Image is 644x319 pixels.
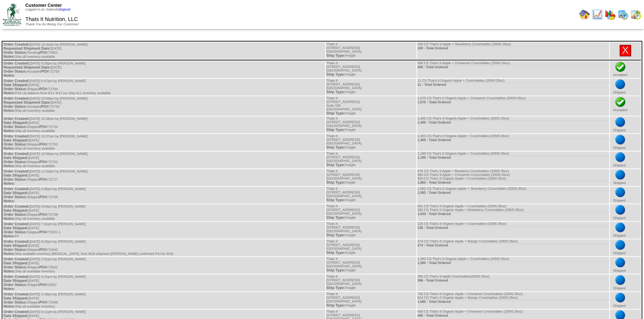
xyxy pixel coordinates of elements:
[3,230,27,234] span: Order Status:
[3,252,15,256] span: Notes:
[3,160,27,164] span: Order Status:
[3,265,27,269] span: Order Status:
[3,134,325,151] td: [DATE] 10:37pm by [PERSON_NAME] [DATE] Shipped T2753 Ship all inventory available
[40,230,48,234] span: PO#:
[326,79,416,96] td: Thats It [STREET_ADDRESS] [GEOGRAPHIC_DATA] Freight
[418,156,609,160] div: 1,190 - Total Ordered
[3,116,325,133] td: [DATE] 10:38pm by [PERSON_NAME] [DATE] Shipped T2754 Ship all inventory available
[25,23,79,26] span: Thank You for Being Our Customer!
[3,109,15,113] span: Notes:
[3,304,15,309] span: Notes:
[40,265,48,269] span: PO#:
[3,199,15,203] span: Notes:
[3,244,28,248] span: Date Shipped:
[3,248,27,252] span: Order Status:
[615,79,626,90] img: bluedot.png
[326,216,345,220] span: Ship Type:
[622,45,629,56] a: X
[417,257,609,274] td: 1,392 CS That's It Organic Apple + Crunchables (200/0.35oz)
[3,79,30,83] span: Order Created:
[417,79,609,96] td: 11 CS That's It Organic Apple + Crunchables (200/0.35oz)
[3,83,28,87] span: Date Shipped:
[417,292,609,309] td: 756 CS That's It Organic Apple + Cinnamon Crunchables (200/0.35oz) 824 CS That's It Organic Apple...
[3,91,15,95] span: Notes:
[40,87,48,91] span: PO#:
[618,9,628,20] img: calendarprod.gif
[610,134,641,151] td: Shipped
[418,181,609,185] div: 1,860 - Total Ordered
[3,142,27,147] span: Order Status:
[3,96,325,116] td: [DATE] 10:58pm by [PERSON_NAME] [DATE] Accepted T2755 Ship all inventory available
[3,234,15,238] span: Notes:
[326,152,416,168] td: Thats It [STREET_ADDRESS] [GEOGRAPHIC_DATA] Freight
[610,79,641,96] td: Shipped
[417,187,609,204] td: 1,592 CS That's It Organic Apple + Strawberry Crunchables (200/0.35oz)
[3,164,15,168] span: Notes:
[326,274,416,291] td: Thats It [STREET_ADDRESS] [GEOGRAPHIC_DATA] Freight
[326,239,416,256] td: Thats It [STREET_ADDRESS] [GEOGRAPHIC_DATA] Freight
[326,233,345,237] span: Ship Type:
[417,204,609,221] td: 651 CS That's It Organic Apple + Crunchables (200/0.35oz) 392 CS That's It Organic Apple + Strawb...
[3,261,28,265] span: Date Shipped:
[3,55,15,59] span: Notes:
[418,121,609,125] div: 1,405 - Total Ordered
[3,296,28,300] span: Date Shipped:
[417,152,609,168] td: 1,190 CS That's It Organic Apple + Crunchables (200/0.35oz)
[3,213,27,217] span: Order Status:
[3,134,30,138] span: Order Created:
[3,204,325,221] td: [DATE] 4:04pm by [PERSON_NAME] [DATE] Shipped T2708 Ship all inventory available
[610,292,641,309] td: Shipped
[40,195,48,199] span: PO#:
[615,169,626,180] img: bluedot.png
[3,269,15,273] span: Notes:
[3,70,27,74] span: Order Status:
[3,121,28,125] span: Date Shipped:
[3,226,28,230] span: Date Shipped:
[40,142,48,147] span: PO#:
[610,257,641,274] td: Shipped
[615,152,626,163] img: bluedot.png
[3,101,51,105] span: Requested Shipment Date:
[610,222,641,239] td: Shipped
[326,163,345,167] span: Ship Type:
[417,134,609,151] td: 1,405 CS That's It Organic Apple + Crunchables (200/0.35oz)
[3,117,30,121] span: Order Created:
[3,314,28,318] span: Date Shipped:
[3,152,30,156] span: Order Created:
[3,178,27,182] span: Order Status:
[3,310,30,314] span: Order Created:
[3,292,30,296] span: Order Created:
[610,116,641,133] td: Shipped
[615,257,626,268] img: bluedot.png
[3,147,15,151] span: Notes:
[3,47,51,51] span: Requested Shipment Date:
[605,9,616,20] img: graph.gif
[615,97,626,107] img: check.png
[615,292,626,303] img: bluedot.png
[3,274,325,291] td: [DATE] 4:21pm by [PERSON_NAME] [DATE] Shipped t2597
[417,239,609,256] td: 274 CS That's It Organic Apple + Mango Crunchables (200/0.35oz)
[3,105,27,109] span: Order Status:
[3,74,15,78] span: Notes:
[3,65,51,70] span: Requested Shipment Date:
[326,134,416,151] td: Thats It [STREET_ADDRESS] [GEOGRAPHIC_DATA] Freight
[3,61,30,65] span: Order Created:
[326,257,416,274] td: Thats It [STREET_ADDRESS] [GEOGRAPHIC_DATA] Freight
[326,198,345,202] span: Ship Type:
[3,283,27,287] span: Order Status:
[3,61,325,78] td: [DATE] 9:26pm by [PERSON_NAME] [DATE] Accepted T2755
[326,222,416,239] td: Thats It [STREET_ADDRESS] [GEOGRAPHIC_DATA] Freight
[3,187,325,204] td: [DATE] 4:05pm by [PERSON_NAME] [DATE] Shipped T2709
[3,169,325,186] td: [DATE] 11:04pm by [PERSON_NAME] [DATE] Shipped T2717
[417,42,609,59] td: 100 CS That's It Apple + Strawberry Crunchables (200/0.35oz)
[326,303,345,308] span: Ship Type:
[40,213,48,217] span: PO#:
[40,51,48,55] span: PO#:
[3,182,15,186] span: Notes:
[326,73,345,77] span: Ship Type:
[326,187,416,204] td: Thats It [STREET_ADDRESS] [GEOGRAPHIC_DATA] Freight
[3,152,325,168] td: [DATE] 10:36pm by [PERSON_NAME] [DATE] Shipped T2752 Ship all inventory available
[3,240,30,244] span: Order Created:
[3,51,27,55] span: Order Status:
[326,128,345,132] span: Ship Type:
